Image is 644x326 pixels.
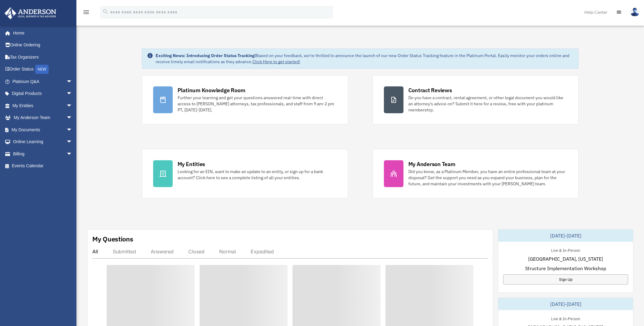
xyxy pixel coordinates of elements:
[156,53,256,58] strong: Exciting News: Introducing Order Status Tracking!
[92,234,133,244] div: My Questions
[4,136,82,148] a: Online Learningarrow_drop_down
[373,149,579,198] a: My Anderson Team Did you know, as a Platinum Member, you have an entire professional team at your...
[83,9,90,16] i: menu
[525,265,606,272] span: Structure Implementation Workshop
[4,100,82,112] a: My Entitiesarrow_drop_down
[408,168,568,187] div: Did you know, as a Platinum Member, you have an entire professional team at your disposal? Get th...
[178,168,337,181] div: Looking for an EIN, want to make an update to an entity, or sign up for a bank account? Click her...
[142,75,348,125] a: Platinum Knowledge Room Further your learning and get your questions answered real-time with dire...
[66,100,79,112] span: arrow_drop_down
[528,255,603,263] span: [GEOGRAPHIC_DATA], [US_STATE]
[66,148,79,160] span: arrow_drop_down
[92,248,98,255] div: All
[113,248,136,255] div: Submitted
[408,95,568,113] div: Do you have a contract, rental agreement, or other legal document you would like an attorney's ad...
[498,298,633,310] div: [DATE]-[DATE]
[4,112,82,124] a: My Anderson Teamarrow_drop_down
[66,124,79,136] span: arrow_drop_down
[4,124,82,136] a: My Documentsarrow_drop_down
[178,95,337,113] div: Further your learning and get your questions answered real-time with direct access to [PERSON_NAM...
[156,53,574,65] div: Based on your feedback, we're thrilled to announce the launch of our new Order Status Tracking fe...
[35,65,49,74] div: NEW
[83,11,90,16] a: menu
[66,88,79,100] span: arrow_drop_down
[4,88,82,100] a: Digital Productsarrow_drop_down
[66,112,79,124] span: arrow_drop_down
[4,39,82,51] a: Online Ordering
[178,86,245,94] div: Platinum Knowledge Room
[498,230,633,242] div: [DATE]-[DATE]
[251,248,274,255] div: Expedited
[373,75,579,125] a: Contract Reviews Do you have a contract, rental agreement, or other legal document you would like...
[546,247,585,253] div: Live & In-Person
[252,59,300,64] a: Click Here to get started!
[142,149,348,198] a: My Entities Looking for an EIN, want to make an update to an entity, or sign up for a bank accoun...
[4,27,79,39] a: Home
[188,248,204,255] div: Closed
[4,148,82,160] a: Billingarrow_drop_down
[4,160,82,172] a: Events Calendar
[102,8,109,15] i: search
[4,51,82,63] a: Tax Organizers
[151,248,174,255] div: Answered
[178,160,205,168] div: My Entities
[4,75,82,88] a: Platinum Q&Aarrow_drop_down
[3,7,58,19] img: Anderson Advisors Platinum Portal
[546,315,585,321] div: Live & In-Person
[408,86,452,94] div: Contract Reviews
[66,75,79,88] span: arrow_drop_down
[4,63,82,76] a: Order StatusNEW
[503,274,628,284] a: Sign Up
[219,248,236,255] div: Normal
[408,160,455,168] div: My Anderson Team
[66,136,79,148] span: arrow_drop_down
[630,8,639,16] img: User Pic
